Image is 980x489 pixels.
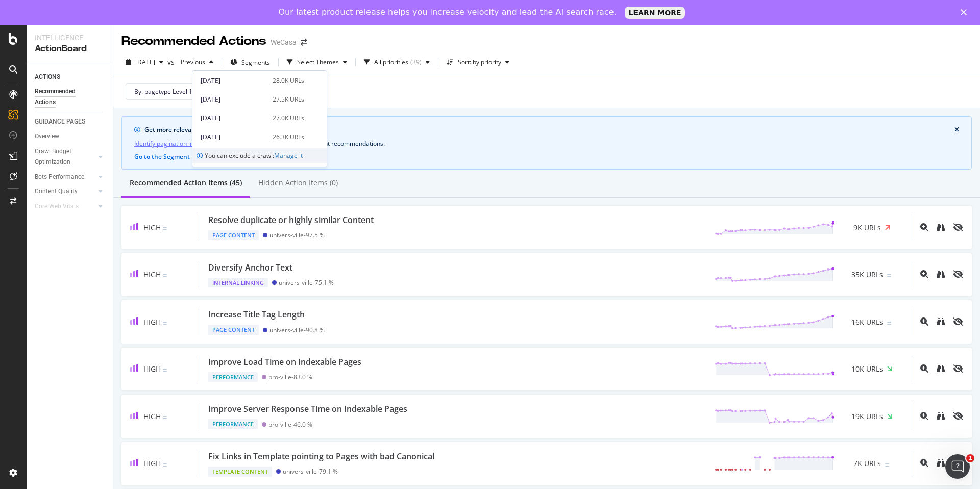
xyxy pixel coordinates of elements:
[208,467,272,477] div: Template Content
[143,270,161,279] span: High
[937,317,945,326] div: binoculars
[920,364,928,373] div: magnifying-glass-plus
[283,54,351,70] button: Select Themes
[208,419,258,429] div: Performance
[35,201,79,212] div: Core Web Vitals
[163,322,167,325] img: Equal
[177,58,205,66] span: Previous
[163,369,167,372] img: Equal
[35,172,95,182] a: Bots Performance
[269,326,325,334] div: univers-ville - 90.8 %
[143,364,161,374] span: High
[273,76,304,85] div: 28.0K URLs
[273,114,304,123] div: 27.0K URLs
[226,54,274,70] button: Segments
[283,468,338,475] div: univers-ville - 79.1 %
[360,54,434,70] button: All priorities(39)
[297,59,339,65] div: Select Themes
[121,116,972,170] div: info banner
[35,43,105,55] div: ActionBoard
[273,95,304,104] div: 27.5K URLs
[887,322,891,325] img: Equal
[920,412,928,420] div: magnifying-glass-plus
[163,416,167,419] img: Equal
[301,39,307,46] div: arrow-right-arrow-left
[937,270,945,278] div: binoculars
[966,454,974,462] span: 1
[887,274,891,277] img: Equal
[274,151,303,160] a: Manage it
[851,317,883,327] span: 16K URLs
[937,364,945,374] a: binoculars
[953,270,963,278] div: eye-slash
[937,270,945,279] a: binoculars
[35,146,95,167] a: Crawl Budget Optimization
[271,37,297,47] div: WeCasa
[443,54,513,70] button: Sort: by priority
[35,33,105,43] div: Intelligence
[163,463,167,467] img: Equal
[201,95,266,104] div: [DATE]
[279,7,617,17] div: Our latest product release helps you increase velocity and lead the AI search race.
[35,131,106,142] a: Overview
[853,458,881,469] span: 7K URLs
[937,411,945,421] a: binoculars
[163,227,167,230] img: Equal
[269,231,325,239] div: univers-ville - 97.5 %
[35,86,106,108] a: Recommended Actions
[920,223,928,231] div: magnifying-glass-plus
[937,317,945,327] a: binoculars
[167,57,177,67] span: vs
[121,54,167,70] button: [DATE]
[134,138,959,149] div: to get more relevant recommendations .
[35,186,95,197] a: Content Quality
[35,116,85,127] div: GUIDANCE PAGES
[35,201,95,212] a: Core Web Vitals
[625,7,685,19] a: LEARN MORE
[143,317,161,327] span: High
[937,412,945,420] div: binoculars
[35,86,96,108] div: Recommended Actions
[35,116,106,127] a: GUIDANCE PAGES
[961,9,971,15] div: Fermer
[177,54,217,70] button: Previous
[208,230,259,240] div: Page Content
[208,356,361,368] div: Improve Load Time on Indexable Pages
[268,373,312,381] div: pro-ville - 83.0 %
[208,325,259,335] div: Page Content
[885,463,889,467] img: Equal
[273,133,304,142] div: 26.3K URLs
[208,309,305,321] div: Increase Title Tag Length
[851,411,883,422] span: 19K URLs
[143,411,161,421] span: High
[241,58,270,67] span: Segments
[208,278,268,288] div: Internal Linking
[953,364,963,373] div: eye-slash
[268,421,312,428] div: pro-ville - 46.0 %
[163,274,167,277] img: Equal
[135,58,155,66] span: 2025 Aug. 23rd
[208,372,258,382] div: Performance
[35,131,59,142] div: Overview
[851,270,883,280] span: 35K URLs
[258,178,338,188] div: Hidden Action Items (0)
[920,317,928,326] div: magnifying-glass-plus
[937,459,945,467] div: binoculars
[937,223,945,232] a: binoculars
[208,451,434,462] div: Fix Links in Template pointing to Pages with bad Canonical
[458,59,501,65] div: Sort: by priority
[953,412,963,420] div: eye-slash
[201,133,266,142] div: [DATE]
[953,317,963,326] div: eye-slash
[143,223,161,232] span: High
[144,125,954,134] div: Get more relevant SEO actions
[35,172,84,182] div: Bots Performance
[121,33,266,50] div: Recommended Actions
[374,59,408,65] div: All priorities
[35,71,60,82] div: ACTIONS
[937,223,945,231] div: binoculars
[920,270,928,278] div: magnifying-glass-plus
[920,459,928,467] div: magnifying-glass-plus
[279,279,334,286] div: univers-ville - 75.1 %
[853,223,881,233] span: 9K URLs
